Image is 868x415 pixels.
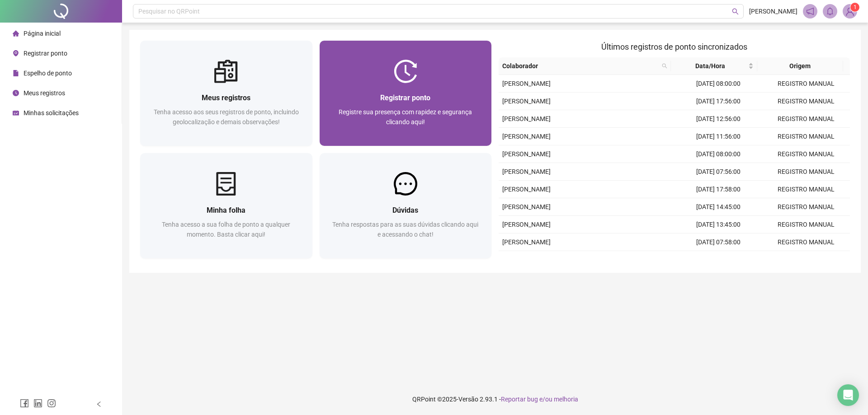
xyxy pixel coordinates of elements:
span: Meus registros [202,93,250,102]
td: REGISTRO MANUAL [762,198,850,216]
td: [DATE] 11:56:00 [675,128,762,145]
td: REGISTRO MANUAL [762,75,850,93]
a: Meus registrosTenha acesso aos seus registros de ponto, incluindo geolocalização e demais observa... [140,41,312,146]
span: Minha folha [207,206,245,214]
span: left [96,401,102,407]
a: Registrar pontoRegistre sua presença com rapidez e segurança clicando aqui! [320,41,492,146]
td: [DATE] 08:00:00 [675,75,762,93]
span: [PERSON_NAME] [502,133,551,140]
span: Página inicial [24,30,61,37]
span: search [662,63,667,69]
td: [DATE] 17:58:00 [675,181,762,198]
a: Minha folhaTenha acesso a sua folha de ponto a qualquer momento. Basta clicar aqui! [140,153,312,258]
span: Tenha acesso a sua folha de ponto a qualquer momento. Basta clicar aqui! [162,221,290,238]
span: 1 [854,4,857,10]
span: Minhas solicitações [24,109,79,117]
span: [PERSON_NAME] [502,186,551,193]
span: [PERSON_NAME] [502,221,551,228]
span: search [732,8,739,15]
th: Data/Hora [671,57,757,75]
span: Tenha respostas para as suas dúvidas clicando aqui e acessando o chat! [332,221,478,238]
span: [PERSON_NAME] [502,238,551,246]
td: [DATE] 07:56:00 [675,163,762,181]
td: REGISTRO MANUAL [762,181,850,198]
span: schedule [13,110,19,116]
td: [DATE] 14:45:00 [675,198,762,216]
div: Open Intercom Messenger [837,384,859,406]
span: clock-circle [13,90,19,96]
td: REGISTRO MANUAL [762,128,850,145]
span: Meus registros [24,89,65,97]
td: REGISTRO MANUAL [762,233,850,251]
span: Data/Hora [675,61,746,71]
span: Registrar ponto [24,50,67,57]
span: search [660,59,669,73]
td: REGISTRO MANUAL [762,145,850,163]
span: [PERSON_NAME] [502,168,551,175]
span: [PERSON_NAME] [502,203,551,210]
img: 95067 [843,5,857,18]
td: [DATE] 17:56:00 [675,93,762,110]
span: Dúvidas [392,206,418,214]
td: [DATE] 12:56:00 [675,110,762,128]
td: REGISTRO MANUAL [762,110,850,128]
span: [PERSON_NAME] [502,115,551,122]
td: REGISTRO MANUAL [762,163,850,181]
td: [DATE] 08:00:00 [675,145,762,163]
span: Colaborador [502,61,658,71]
span: Tenha acesso aos seus registros de ponto, incluindo geolocalização e demais observações! [154,108,299,126]
td: REGISTRO MANUAL [762,93,850,110]
span: Espelho de ponto [24,70,72,77]
span: notification [806,7,814,15]
footer: QRPoint © 2025 - 2.93.1 - [122,383,868,415]
span: [PERSON_NAME] [749,6,797,16]
span: Versão [458,396,478,403]
a: DúvidasTenha respostas para as suas dúvidas clicando aqui e acessando o chat! [320,153,492,258]
span: Últimos registros de ponto sincronizados [601,42,747,51]
span: facebook [20,399,29,408]
span: Reportar bug e/ou melhoria [501,396,578,403]
td: [DATE] 07:58:00 [675,233,762,251]
span: environment [13,50,19,56]
sup: Atualize o seu contato no menu Meus Dados [850,3,859,12]
span: [PERSON_NAME] [502,98,551,105]
span: [PERSON_NAME] [502,150,551,158]
span: Registrar ponto [380,93,430,102]
span: home [13,30,19,37]
span: instagram [47,399,56,408]
span: [PERSON_NAME] [502,80,551,87]
span: linkedin [33,399,42,408]
th: Origem [757,57,844,75]
span: file [13,70,19,76]
span: bell [826,7,834,15]
td: REGISTRO MANUAL [762,216,850,233]
span: Registre sua presença com rapidez e segurança clicando aqui! [339,108,472,126]
td: [DATE] 13:45:00 [675,216,762,233]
